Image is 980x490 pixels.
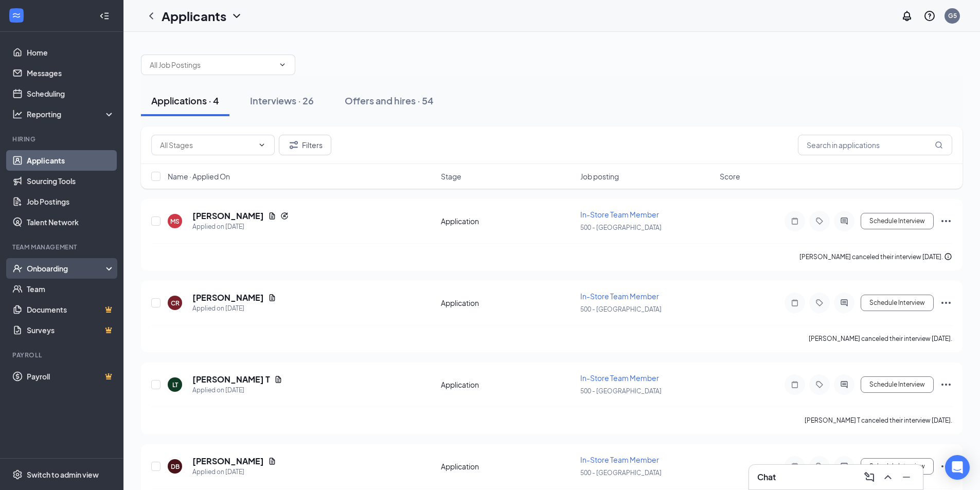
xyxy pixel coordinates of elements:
svg: Minimize [900,471,913,483]
a: Messages [27,63,115,83]
svg: Ellipses [940,460,952,473]
svg: ActiveChat [838,462,850,470]
svg: MagnifyingGlass [935,141,943,149]
svg: Document [268,457,276,465]
svg: WorkstreamLogo [11,10,22,21]
svg: Document [274,375,282,384]
a: Sourcing Tools [27,171,115,191]
div: Application [441,298,574,308]
a: Team [27,279,115,299]
div: Team Management [12,243,113,251]
span: Job posting [580,171,619,182]
svg: ChevronDown [258,141,266,149]
div: DB [171,462,180,471]
button: ComposeMessage [861,469,878,485]
div: Application [441,379,574,390]
span: Score [720,171,740,182]
button: Filter Filters [279,135,331,155]
svg: Note [789,217,801,225]
span: 500 - [GEOGRAPHIC_DATA] [580,387,662,395]
div: Applied on [DATE] [192,467,276,477]
div: CR [171,299,180,307]
div: Applied on [DATE] [192,222,289,232]
div: Applications · 4 [151,94,219,107]
svg: Collapse [99,11,110,21]
svg: Document [268,212,276,220]
div: Applied on [DATE] [192,303,276,314]
div: Reporting [27,109,115,119]
div: Open Intercom Messenger [945,455,970,480]
svg: Ellipses [940,297,952,309]
span: In-Store Team Member [580,373,659,383]
svg: ChevronUp [882,471,894,483]
svg: ActiveChat [838,299,850,307]
input: All Stages [160,139,254,151]
h5: [PERSON_NAME] T [192,374,270,385]
div: LT [172,380,178,389]
button: Schedule Interview [861,213,934,229]
h5: [PERSON_NAME] [192,456,264,467]
span: In-Store Team Member [580,455,659,464]
svg: Tag [813,462,826,470]
svg: ChevronDown [230,10,243,22]
svg: ChevronDown [278,61,287,69]
div: Application [441,216,574,226]
div: Switch to admin view [27,469,99,480]
svg: Note [789,462,801,470]
svg: UserCheck [12,263,23,274]
svg: Analysis [12,109,23,119]
div: MS [170,217,180,226]
svg: Ellipses [940,378,952,391]
span: In-Store Team Member [580,210,659,219]
span: Name · Applied On [168,171,230,182]
svg: Tag [813,380,826,389]
svg: Tag [813,299,826,307]
svg: QuestionInfo [923,10,936,22]
a: Job Postings [27,191,115,212]
span: Stage [441,171,461,182]
svg: Notifications [901,10,913,22]
div: [PERSON_NAME] canceled their interview [DATE]. [809,334,952,344]
div: Interviews · 26 [250,94,314,107]
svg: ActiveChat [838,380,850,389]
button: Schedule Interview [861,458,934,475]
div: [PERSON_NAME] canceled their interview [DATE]. [799,252,952,262]
div: Onboarding [27,263,106,274]
span: 500 - [GEOGRAPHIC_DATA] [580,224,662,231]
svg: ComposeMessage [863,471,876,483]
h5: [PERSON_NAME] [192,292,264,303]
span: 500 - [GEOGRAPHIC_DATA] [580,469,662,477]
svg: Note [789,380,801,389]
h3: Chat [757,471,776,483]
svg: Ellipses [940,215,952,227]
svg: Note [789,299,801,307]
svg: Info [944,252,952,261]
div: G5 [948,11,957,20]
button: Schedule Interview [861,295,934,311]
div: Applied on [DATE] [192,385,282,395]
a: Talent Network [27,212,115,232]
svg: Settings [12,469,23,480]
div: Hiring [12,135,113,143]
svg: Reapply [280,212,289,220]
input: All Job Postings [150,59,274,70]
div: [PERSON_NAME] T canceled their interview [DATE]. [805,415,952,426]
svg: Filter [288,139,300,151]
span: In-Store Team Member [580,292,659,301]
div: Payroll [12,351,113,359]
div: Offers and hires · 54 [345,94,434,107]
button: Schedule Interview [861,376,934,393]
svg: Document [268,294,276,302]
button: ChevronUp [880,469,896,485]
input: Search in applications [798,135,952,155]
div: Application [441,461,574,471]
svg: ChevronLeft [145,10,157,22]
span: 500 - [GEOGRAPHIC_DATA] [580,305,662,313]
h5: [PERSON_NAME] [192,210,264,222]
a: Scheduling [27,83,115,104]
a: SurveysCrown [27,320,115,340]
a: PayrollCrown [27,366,115,387]
a: Applicants [27,150,115,171]
svg: Tag [813,217,826,225]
